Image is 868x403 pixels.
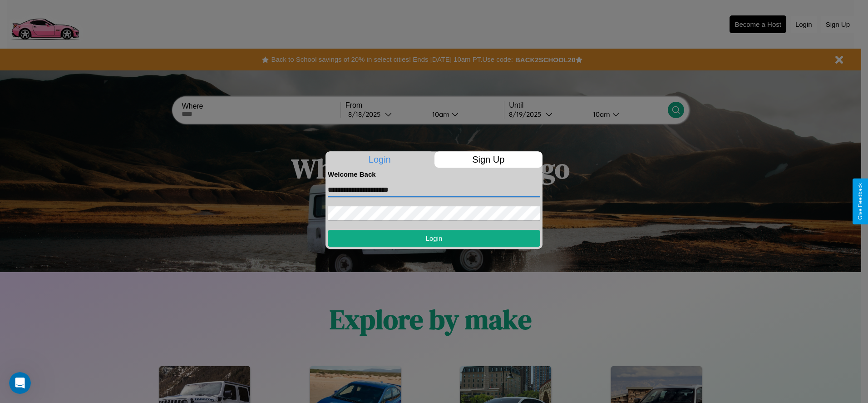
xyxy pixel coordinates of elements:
[857,183,863,220] div: Give Feedback
[328,170,540,178] h4: Welcome Back
[434,151,543,168] p: Sign Up
[9,372,31,394] iframe: Intercom live chat
[328,230,540,247] button: Login
[325,151,434,168] p: Login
